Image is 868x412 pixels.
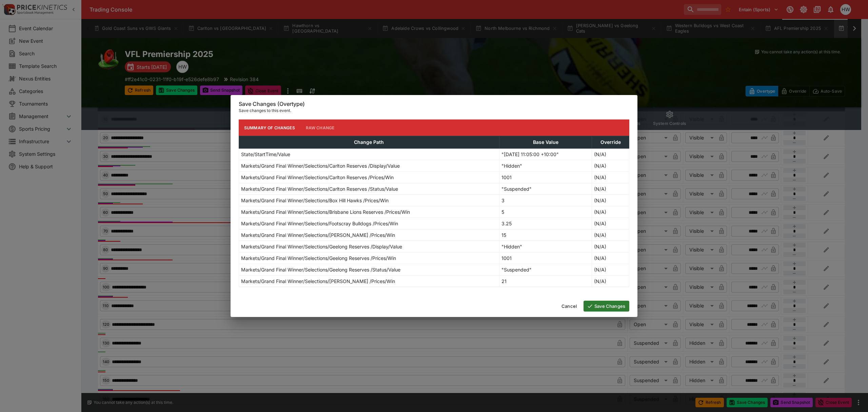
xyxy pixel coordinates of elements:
[239,100,629,108] h6: Save Changes (Overtype)
[592,206,629,218] td: (N/A)
[499,264,592,276] td: "Suspended"
[592,276,629,287] td: (N/A)
[499,136,592,149] th: Base Value
[499,149,592,160] td: "[DATE] 11:05:00 +10:00"
[241,243,402,250] p: Markets/Grand Final Winner/Selections/Geelong Reserves /Display/Value
[592,160,629,172] td: (N/A)
[584,301,629,312] button: Save Changes
[499,195,592,206] td: 3
[592,264,629,276] td: (N/A)
[239,119,300,136] button: Summary of Changes
[241,162,400,169] p: Markets/Grand Final Winner/Selections/Carlton Reserves /Display/Value
[241,185,398,192] p: Markets/Grand Final Winner/Selections/Carlton Reserves /Status/Value
[241,220,398,227] p: Markets/Grand Final Winner/Selections/Footscray Bulldogs /Prices/Win
[241,208,410,216] p: Markets/Grand Final Winner/Selections/Brisbane Lions Reserves /Prices/Win
[592,229,629,241] td: (N/A)
[241,151,290,158] p: State/StartTime/Value
[592,252,629,264] td: (N/A)
[592,183,629,195] td: (N/A)
[241,197,389,204] p: Markets/Grand Final Winner/Selections/Box Hill Hawks /Prices/Win
[592,149,629,160] td: (N/A)
[592,172,629,183] td: (N/A)
[592,241,629,252] td: (N/A)
[241,278,395,285] p: Markets/Grand Final Winner/Selections/[PERSON_NAME] /Prices/Win
[499,218,592,229] td: 3.25
[499,172,592,183] td: 1001
[499,206,592,218] td: 5
[241,174,394,181] p: Markets/Grand Final Winner/Selections/Carlton Reserves /Prices/Win
[499,276,592,287] td: 21
[239,136,499,149] th: Change Path
[241,255,396,262] p: Markets/Grand Final Winner/Selections/Geelong Reserves /Prices/Win
[499,252,592,264] td: 1001
[239,107,629,114] p: Save changes to this event.
[592,136,629,149] th: Override
[499,183,592,195] td: "Suspended"
[241,266,400,273] p: Markets/Grand Final Winner/Selections/Geelong Reserves /Status/Value
[300,119,340,136] button: Raw Change
[499,160,592,172] td: "Hidden"
[592,218,629,229] td: (N/A)
[592,195,629,206] td: (N/A)
[557,301,581,312] button: Cancel
[499,241,592,252] td: "Hidden"
[241,231,395,239] p: Markets/Grand Final Winner/Selections/[PERSON_NAME] /Prices/Win
[499,229,592,241] td: 15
